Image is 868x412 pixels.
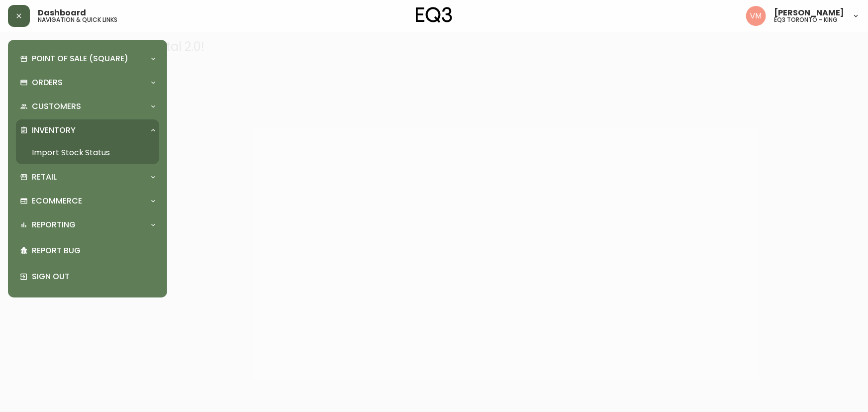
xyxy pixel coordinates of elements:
[746,6,766,26] img: 0f63483a436850f3a2e29d5ab35f16df
[32,271,155,282] p: Sign Out
[16,119,159,141] div: Inventory
[32,172,57,183] p: Retail
[16,264,159,290] div: Sign Out
[774,17,838,23] h5: eq3 toronto - king
[16,190,159,212] div: Ecommerce
[16,166,159,188] div: Retail
[38,17,117,23] h5: navigation & quick links
[416,7,453,23] img: logo
[32,101,81,112] p: Customers
[32,125,76,136] p: Inventory
[16,214,159,236] div: Reporting
[774,9,844,17] span: [PERSON_NAME]
[16,238,159,264] div: Report Bug
[32,196,82,206] p: Ecommerce
[38,9,86,17] span: Dashboard
[16,141,159,164] a: Import Stock Status
[32,77,63,88] p: Orders
[32,219,76,230] p: Reporting
[32,53,128,64] p: Point of Sale (Square)
[32,245,155,256] p: Report Bug
[16,48,159,70] div: Point of Sale (Square)
[16,96,159,117] div: Customers
[16,72,159,94] div: Orders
